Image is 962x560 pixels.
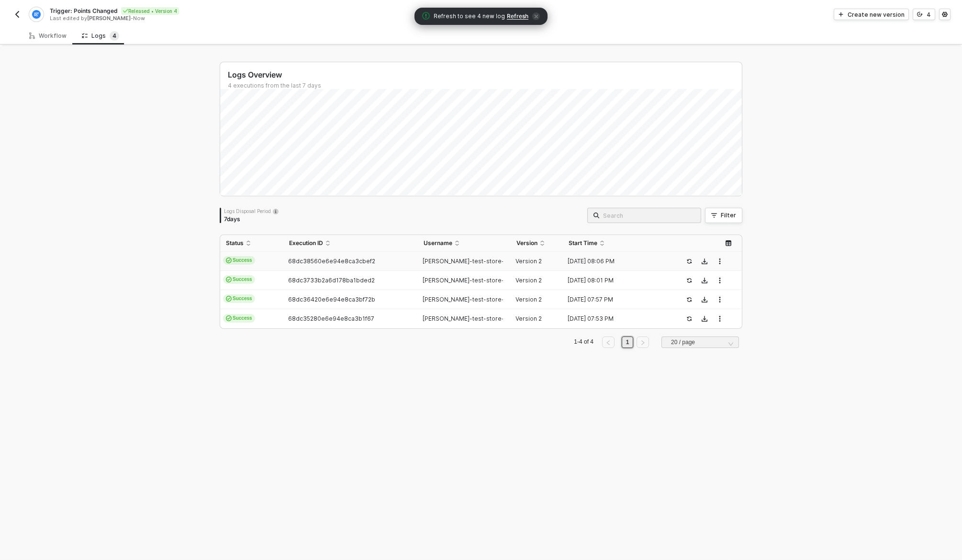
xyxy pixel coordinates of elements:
[289,239,323,247] span: Execution ID
[702,297,707,302] span: icon-download
[602,336,615,348] button: left
[917,11,923,17] span: icon-versioning
[424,239,452,247] span: Username
[422,12,430,20] span: icon-exclamation
[603,210,695,221] input: Search
[226,277,232,282] span: icon-cards
[913,9,935,20] button: 4
[686,258,692,264] span: icon-success-page
[87,15,131,22] span: [PERSON_NAME]
[226,315,232,321] span: icon-cards
[32,10,40,19] img: integration-icon
[423,296,512,303] span: [PERSON_NAME]-test-store-s...
[511,235,563,252] th: Version
[220,235,283,252] th: Status
[110,31,119,41] sup: 4
[507,12,528,20] span: Refresh
[686,297,692,302] span: icon-success-page
[228,70,742,80] div: Logs Overview
[563,296,667,303] div: [DATE] 07:57 PM
[50,7,117,15] span: Trigger: Points Changed
[223,275,255,284] span: Success
[726,240,731,246] span: icon-table
[423,258,512,265] span: [PERSON_NAME]-test-store-s...
[563,277,667,284] div: [DATE] 08:01 PM
[11,9,23,20] button: back
[563,258,667,265] div: [DATE] 08:06 PM
[288,315,374,322] span: 68dc35280e6e94e8ca3b1f67
[942,11,948,17] span: icon-settings
[288,258,375,265] span: 68dc38560e6e94e8ca3cbef2
[226,239,244,247] span: Status
[640,340,646,346] span: right
[423,277,512,284] span: [PERSON_NAME]-test-store-s...
[686,278,692,283] span: icon-success-page
[834,9,909,20] button: Create new version
[721,212,736,219] div: Filter
[569,239,597,247] span: Start Time
[637,336,649,348] button: right
[13,11,21,18] img: back
[423,315,512,322] span: [PERSON_NAME]-test-store-s...
[515,315,542,322] span: Version 2
[82,31,119,41] div: Logs
[515,258,542,265] span: Version 2
[927,11,931,19] div: 4
[224,215,279,223] div: 7 days
[226,296,232,302] span: icon-cards
[532,12,540,20] span: icon-close
[223,256,255,265] span: Success
[228,82,742,90] div: 4 executions from the last 7 days
[288,296,375,303] span: 68dc36420e6e94e8ca3bf72b
[622,336,633,348] li: 1
[224,208,279,214] div: Logs Disposal Period
[635,336,650,348] li: Next Page
[418,235,511,252] th: Username
[661,336,739,352] div: Page Size
[121,7,179,15] div: Released • Version 4
[226,258,232,263] span: icon-cards
[29,32,67,40] div: Workflow
[623,337,632,347] a: 1
[572,336,595,348] li: 1-4 of 4
[686,316,692,322] span: icon-success-page
[434,12,505,21] span: Refresh to see 4 new log
[702,258,707,264] span: icon-download
[563,235,675,252] th: Start Time
[848,11,905,19] div: Create new version
[112,32,116,39] span: 4
[288,277,375,284] span: 68dc3733b2a6d178ba1bded2
[667,337,733,347] input: Page Size
[515,277,542,284] span: Version 2
[516,239,537,247] span: Version
[705,208,742,223] button: Filter
[838,11,844,17] span: icon-play
[702,316,707,322] span: icon-download
[702,278,707,283] span: icon-download
[50,15,480,22] div: Last edited by - Now
[563,315,667,323] div: [DATE] 07:53 PM
[671,335,733,349] span: 20 / page
[601,336,616,348] li: Previous Page
[223,314,255,323] span: Success
[283,235,417,252] th: Execution ID
[223,294,255,303] span: Success
[605,340,611,346] span: left
[515,296,542,303] span: Version 2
